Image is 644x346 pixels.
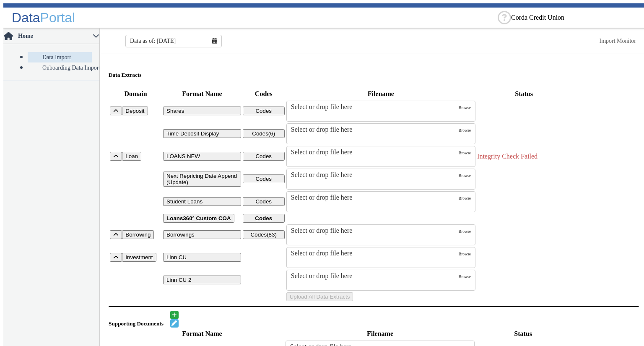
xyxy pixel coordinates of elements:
button: Codes [243,197,285,206]
th: Format Name [163,88,241,99]
a: This is available for Darling Employees only [600,38,636,44]
span: Browse [459,151,471,155]
div: Select or drop file here [291,250,459,257]
button: Linn CU [163,253,241,262]
button: Edit document [170,319,179,328]
span: Browse [459,229,471,234]
div: Select or drop file here [291,103,459,111]
b: Codes [255,215,272,221]
button: Time Deposit Display [163,129,241,138]
span: Data as of: [DATE] [130,38,176,44]
th: Codes [242,88,285,99]
div: Select or drop file here [291,148,459,156]
span: Browse [459,128,471,133]
div: Select or drop file here [291,126,459,133]
th: Status [476,328,570,339]
span: Browse [459,173,471,178]
th: Filename [286,88,476,99]
span: Data [12,10,40,25]
button: Borrowing [122,230,154,239]
div: Help [498,11,511,24]
div: Select or drop file here [291,272,459,280]
div: Select or drop file here [291,227,459,234]
button: Codes(83) [243,230,285,239]
span: (6) [268,130,275,137]
button: Loan [122,152,141,161]
span: Browse [459,274,471,279]
button: Add document [170,311,179,319]
button: Shares [163,107,241,115]
button: Codes [243,107,285,115]
ng-select: Corda Credit Union [511,14,637,21]
h5: Data Extracts [109,72,639,78]
button: Loans360° Custom COA [163,214,234,223]
table: Uploads [109,88,639,302]
button: Investment [122,253,156,262]
span: (83) [267,232,277,238]
th: Filename [285,328,475,339]
button: Deposit [122,107,148,115]
span: Integrity Check Failed [477,153,538,160]
div: Select or drop file here [291,171,459,179]
button: Linn CU 2 [163,276,241,284]
span: Browse [459,252,471,256]
p-accordion-header: Home [3,29,99,44]
h5: Supporting Documents [109,320,167,327]
button: Borrowings [163,230,241,239]
span: Home [17,33,93,39]
p-accordion-content: Home [3,44,99,81]
button: Codes [243,152,285,161]
button: LOANS NEW [163,152,241,161]
th: Status [477,88,571,99]
button: Student Loans [163,197,241,206]
span: Portal [40,10,75,25]
th: Format Name [163,328,241,339]
a: Onboarding Data Import [28,62,92,73]
span: Browse [459,105,471,110]
div: Select or drop file here [291,194,459,201]
button: Codes [243,174,285,183]
button: Upload All Data Extracts [286,292,353,301]
button: Codes(6) [243,129,285,138]
b: Loans360° Custom COA [166,215,231,221]
a: Data Import [28,52,92,62]
th: Domain [109,88,162,99]
button: Codes [243,214,285,223]
button: Next Repricing Date Append (Update) [163,172,241,187]
span: Browse [459,196,471,200]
